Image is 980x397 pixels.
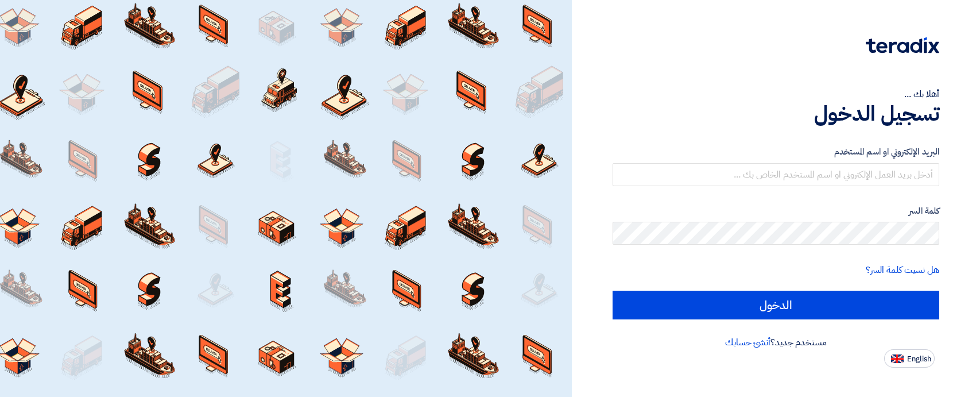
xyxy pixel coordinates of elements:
[866,263,939,277] a: هل نسيت كلمة السر؟
[613,87,939,101] div: أهلا بك ...
[613,101,939,126] h1: تسجيل الدخول
[613,205,939,218] label: كلمة السر
[613,336,939,349] div: مستخدم جديد؟
[613,163,939,186] input: أدخل بريد العمل الإلكتروني او اسم المستخدم الخاص بك ...
[613,291,939,319] input: الدخول
[613,145,939,159] label: البريد الإلكتروني او اسم المستخدم
[866,37,939,53] img: Teradix logo
[725,336,770,349] a: أنشئ حسابك
[884,349,935,368] button: English
[891,354,904,363] img: en-US.png
[907,355,931,363] span: English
